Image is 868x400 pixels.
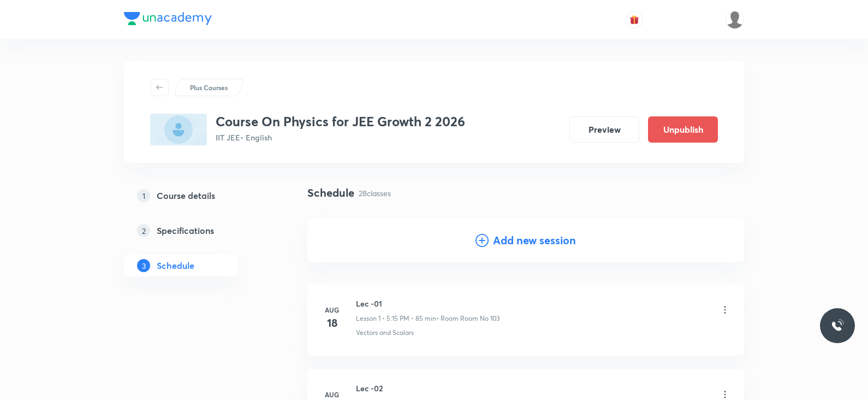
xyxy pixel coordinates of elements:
p: 3 [137,259,150,272]
img: Saniya Tarannum [726,10,744,29]
a: Company Logo [124,12,212,28]
p: Vectors and Scalars [356,328,414,338]
h6: Lec -02 [356,383,500,394]
img: Company Logo [124,12,212,25]
button: Preview [569,116,639,143]
p: 28 classes [359,187,391,199]
h5: Course details [157,189,215,202]
a: 1Course details [124,185,272,207]
h6: Aug [321,390,343,399]
p: IIT JEE • English [216,132,465,143]
h4: Add new session [493,232,576,249]
button: avatar [626,11,643,28]
p: 1 [137,189,150,202]
p: Plus Courses [190,83,228,92]
h5: Specifications [157,224,214,237]
p: • Room Room No 103 [436,314,500,323]
img: 81530198-B903-4793-B845-F53EDB756856_plus.png [150,114,207,145]
p: Lesson 1 • 5:15 PM • 85 min [356,314,436,323]
h4: 18 [321,315,343,331]
img: avatar [629,15,639,25]
img: Add [700,219,744,262]
h5: Schedule [157,259,194,272]
a: 2Specifications [124,220,272,242]
h6: Aug [321,305,343,315]
h4: Schedule [307,185,354,201]
img: ttu [831,319,844,332]
h6: Lec -01 [356,298,500,309]
p: 2 [137,224,150,237]
h3: Course On Physics for JEE Growth 2 2026 [216,114,465,130]
button: Unpublish [648,116,718,143]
